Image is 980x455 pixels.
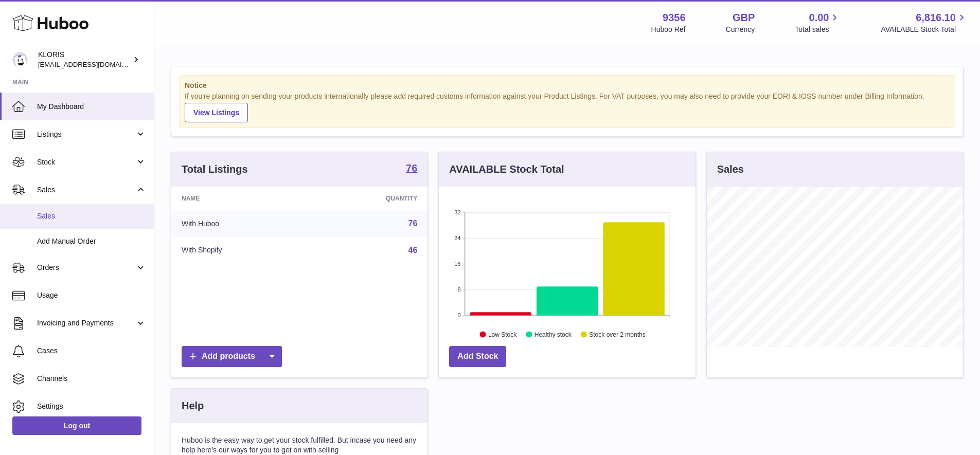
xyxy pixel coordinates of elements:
h3: Sales [717,162,744,176]
text: 16 [455,261,461,267]
span: Sales [37,211,146,221]
a: 46 [408,246,418,254]
span: AVAILABLE Stock Total [881,25,968,34]
a: View Listings [185,103,248,122]
div: If you're planning on sending your products internationally please add required customs informati... [185,92,950,122]
strong: Notice [185,81,950,90]
p: Huboo is the easy way to get your stock fulfilled. But incase you need any help here's our ways f... [182,435,417,455]
a: Add products [182,346,282,367]
span: Total sales [795,25,841,34]
a: 76 [408,219,418,228]
span: Usage [37,290,146,300]
span: Invoicing and Payments [37,318,135,328]
h3: AVAILABLE Stock Total [449,162,564,176]
div: Huboo Ref [651,25,686,34]
text: 24 [455,235,461,241]
strong: 9356 [663,11,686,25]
text: 0 [458,312,461,318]
a: 0.00 Total sales [795,11,841,34]
h3: Help [182,399,204,413]
strong: GBP [733,11,755,25]
a: 76 [406,163,417,175]
span: [EMAIL_ADDRESS][DOMAIN_NAME] [38,60,151,68]
span: Cases [37,346,146,356]
span: Listings [37,130,135,139]
span: Stock [37,157,135,167]
span: Sales [37,185,135,195]
h3: Total Listings [182,162,248,176]
span: 0.00 [809,11,829,25]
text: 32 [455,209,461,215]
span: Orders [37,263,135,272]
text: 8 [458,286,461,293]
text: Stock over 2 months [590,331,646,338]
strong: 76 [406,163,417,173]
div: Currency [726,25,755,34]
span: Add Manual Order [37,236,146,246]
a: 6,816.10 AVAILABLE Stock Total [881,11,968,34]
th: Quantity [310,187,428,210]
span: Settings [37,402,146,411]
span: Channels [37,374,146,384]
span: 6,816.10 [916,11,956,25]
div: KLORIS [38,50,131,69]
td: With Shopify [171,237,310,264]
th: Name [171,187,310,210]
span: My Dashboard [37,102,146,112]
text: Healthy stock [534,331,572,338]
a: Log out [12,416,141,435]
text: Low Stock [488,331,517,338]
td: With Huboo [171,210,310,237]
img: huboo@kloriscbd.com [12,52,28,67]
a: Add Stock [449,346,506,367]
